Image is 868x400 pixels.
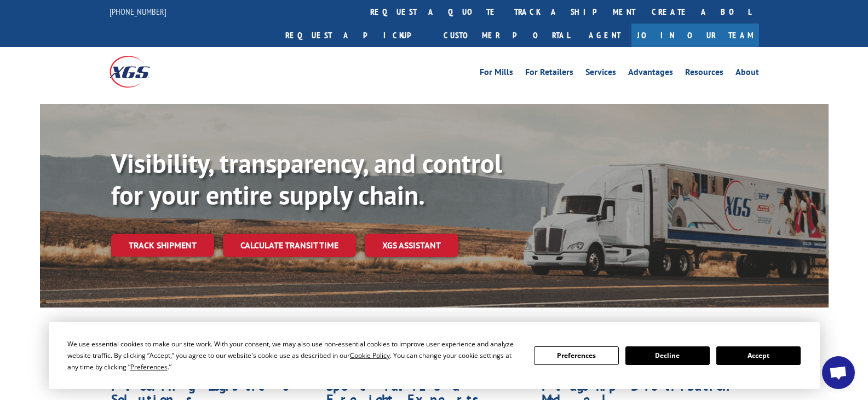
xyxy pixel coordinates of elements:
[578,24,631,47] a: Agent
[67,338,521,373] div: We use essential cookies to make our site work. With your consent, we may also use non-essential ...
[735,68,759,80] a: About
[685,68,723,80] a: Resources
[49,322,820,389] div: Cookie Consent Prompt
[435,24,578,47] a: Customer Portal
[365,234,458,257] a: XGS ASSISTANT
[130,362,168,372] span: Preferences
[277,24,435,47] a: Request a pickup
[350,351,390,360] span: Cookie Policy
[223,234,356,257] a: Calculate transit time
[716,346,801,365] button: Accept
[628,68,673,80] a: Advantages
[822,356,855,389] a: Open chat
[534,346,618,365] button: Preferences
[625,346,710,365] button: Decline
[480,68,513,80] a: For Mills
[110,6,166,17] a: [PHONE_NUMBER]
[585,68,616,80] a: Services
[111,234,214,257] a: Track shipment
[525,68,573,80] a: For Retailers
[111,146,502,212] b: Visibility, transparency, and control for your entire supply chain.
[631,24,759,47] a: Join Our Team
